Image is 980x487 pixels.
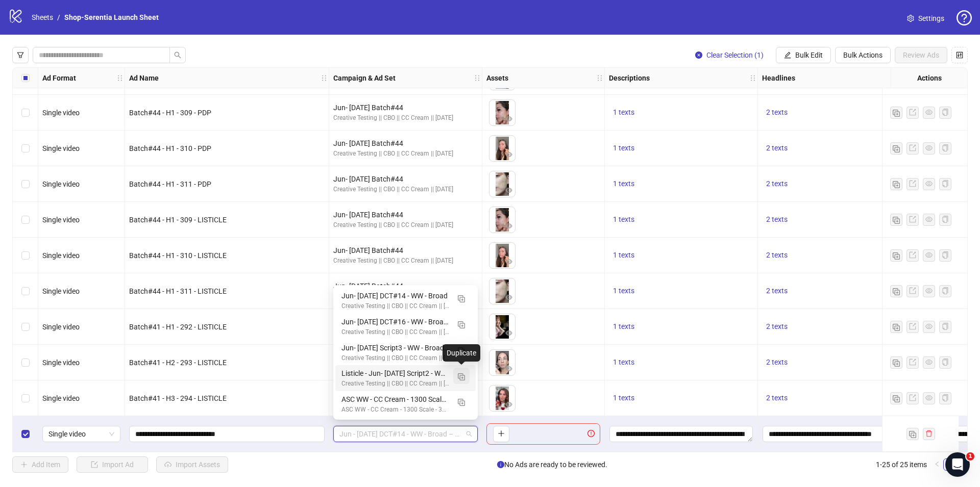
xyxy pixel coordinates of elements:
span: holder [321,74,328,82]
span: export [909,287,916,294]
li: / [57,12,60,23]
button: 2 texts [762,321,792,333]
span: eye [505,115,512,122]
span: eye [925,394,933,401]
span: Bulk Edit [795,51,823,59]
button: 2 texts [762,142,792,155]
button: Duplicate [890,249,902,262]
div: Select row 18 [13,166,38,202]
span: Single video [42,358,80,367]
img: Asset 1 [489,243,515,268]
button: Preview [503,363,515,375]
span: Batch#44 - H1 - 310 - LISTICLE [129,251,227,260]
div: Creative Testing || CBO || CC Cream || [DATE] [333,185,478,194]
span: export [909,180,916,187]
span: Batch#41 - H1 - 292 - LISTICLE [129,323,227,331]
span: holder [116,74,124,82]
strong: Headlines [762,72,795,84]
div: Select row 16 [13,95,38,131]
div: Resize Ad Name column [326,68,329,88]
button: Duplicate [890,285,902,297]
strong: Actions [917,72,942,84]
span: 1 texts [613,251,634,259]
button: 1 texts [609,214,639,226]
button: left [931,458,943,471]
img: Duplicate [458,373,465,380]
button: 1 texts [609,356,639,369]
span: exclamation-circle [587,430,598,437]
span: Jun - July 14 DCT#14 - WW - Broad – Mature Listicle [339,426,472,442]
button: Clear Selection (1) [687,47,772,63]
div: Jun- [DATE] Batch#44 [333,138,478,149]
div: Jun- [DATE] Batch#44 [333,209,478,220]
button: Import Assets [156,456,228,473]
span: Single video [42,323,80,331]
button: Duplicate [906,428,919,440]
img: Asset 1 [489,171,515,197]
button: Duplicate [453,316,470,332]
span: filter [17,52,24,59]
img: Asset 1 [489,136,515,161]
button: 2 texts [762,285,792,297]
div: Jun- [DATE] Script3 - WW - Broad – Copy [341,342,449,353]
span: eye [925,109,933,116]
span: question-circle [957,10,972,25]
span: eye [505,151,512,158]
strong: Ad Name [129,72,159,84]
div: Jun- May 28 DCT#14 - WW - Broad [335,288,476,314]
span: 1 texts [613,108,634,116]
div: Resize Descriptions column [755,68,757,88]
span: 2 texts [766,215,788,223]
span: Single video [42,180,80,188]
span: 2 texts [766,251,788,259]
div: Select row 23 [13,345,38,380]
span: 1 texts [613,394,634,402]
div: Jun- May 28 DCT#16 - WW - Broad – Copy [335,314,476,340]
span: eye [925,251,933,259]
button: 1 texts [609,249,639,262]
img: Asset 1 [489,100,515,125]
div: Jun- April 15 Script3 - WW - Broad – Copy [335,340,476,366]
li: 1-25 of 25 items [876,458,927,471]
span: 1 texts [613,180,634,188]
span: eye [925,358,933,366]
span: Batch#44 - H1 - 309 - PDP [129,109,211,117]
span: search [174,52,181,59]
span: plus [498,430,505,437]
span: eye [505,365,512,372]
div: Duplicate [443,344,480,362]
span: export [909,216,916,223]
button: Duplicate [890,142,902,155]
a: Settings [899,10,952,27]
span: eye [505,258,512,265]
button: Preview [503,149,515,161]
span: Single video [42,251,80,260]
span: 1 texts [613,215,634,223]
span: export [909,144,916,151]
button: Bulk Actions [835,47,891,63]
div: Jun- [DATE] Batch#44 [333,280,478,292]
span: 1 texts [613,358,634,366]
span: Bulk Actions [843,51,883,59]
span: edit [784,52,791,59]
span: eye [925,323,933,330]
button: Preview [503,399,515,411]
span: export [909,394,916,401]
div: Creative Testing || CBO || CC Cream || [DATE] [341,353,449,363]
span: export [909,109,916,116]
span: Single video [42,144,80,152]
button: 2 texts [762,178,792,190]
span: holder [481,74,488,82]
span: eye [505,222,512,229]
button: 2 texts [762,356,792,369]
span: 2 texts [766,108,788,116]
div: ASC WW - CC Cream - 1300 Scale - 30.03 -1 Campaign Campaign – Copy 2 [341,405,449,415]
span: eye [925,144,933,151]
span: Single video [42,109,80,117]
span: Batch#44 - H1 - 311 - LISTICLE [129,287,227,295]
span: setting [907,15,914,22]
button: Duplicate [890,214,902,226]
button: 1 texts [609,285,639,297]
span: Settings [918,13,944,24]
span: Batch#41 - H2 - 293 - LISTICLE [129,358,227,367]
